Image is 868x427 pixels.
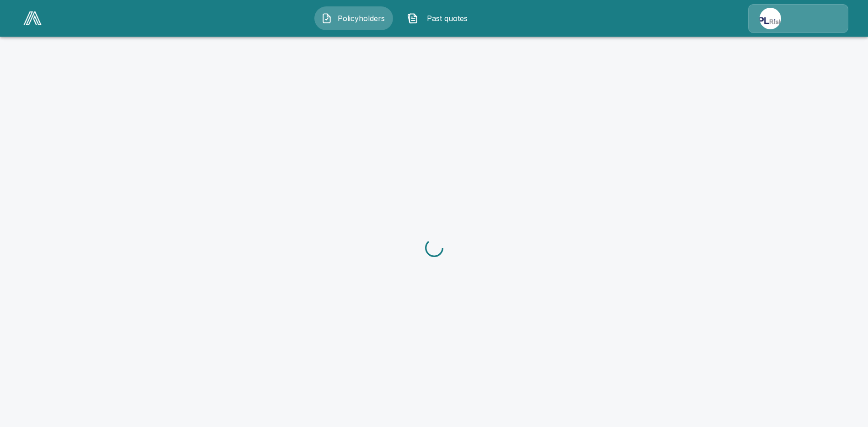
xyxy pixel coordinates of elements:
[748,4,848,33] a: Agency Icon
[314,6,393,30] button: Policyholders IconPolicyholders
[400,6,479,30] button: Past quotes IconPast quotes
[422,13,472,24] span: Past quotes
[23,11,42,25] img: AA Logo
[760,8,781,29] img: Agency Icon
[407,13,418,24] img: Past quotes Icon
[336,13,386,24] span: Policyholders
[321,13,332,24] img: Policyholders Icon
